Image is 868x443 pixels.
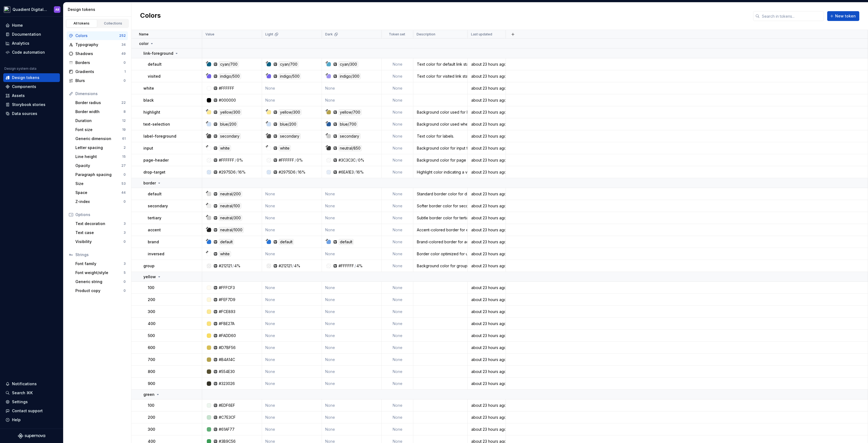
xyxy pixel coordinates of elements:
[148,62,162,67] p: default
[148,191,162,197] p: default
[3,73,60,82] a: Design tokens
[148,285,154,290] p: 100
[12,399,28,405] div: Settings
[219,251,231,257] div: white
[12,102,45,107] div: Storybook stories
[382,118,413,130] td: None
[12,50,45,55] div: Code automation
[356,263,363,269] div: 4%
[219,263,232,269] div: #212121
[219,169,236,175] div: #2975D6
[143,110,160,115] p: highlight
[143,157,169,163] p: page-header
[148,345,155,350] p: 600
[75,181,121,186] div: Size
[468,263,505,269] div: about 23 hours ago
[298,169,306,175] div: 16%
[219,109,242,115] div: yellow/300
[219,98,236,103] div: #000000
[13,7,47,12] div: Quadient Digital Design System
[12,93,25,98] div: Assets
[414,263,467,269] div: Background color for grouped UI elements, such as toggle pill or input group.
[338,263,354,269] div: #FFFFFF
[262,248,322,260] td: None
[3,30,60,39] a: Documentation
[122,119,126,123] div: 12
[12,381,37,387] div: Notifications
[139,41,149,46] p: color
[219,309,235,314] div: #FCE893
[322,82,382,94] td: None
[67,58,128,67] a: Borders0
[262,200,322,212] td: None
[73,268,128,277] a: Font weight/style5
[3,398,60,406] a: Settings
[382,212,413,224] td: None
[382,94,413,106] td: None
[262,318,322,330] td: None
[75,33,119,38] div: Colors
[468,215,505,221] div: about 23 hours ago
[143,122,170,127] p: text-selection
[124,78,126,83] div: 0
[75,109,124,114] div: Border width
[338,157,356,163] div: #3C3C3C
[124,221,126,226] div: 3
[67,76,128,85] a: Blurs0
[119,34,126,38] div: 252
[414,215,467,221] div: Subtle border color for tertiary elements
[417,32,435,37] p: Description
[219,227,244,233] div: neutral/1000
[73,286,128,295] a: Product copy0
[124,60,126,65] div: 0
[279,61,299,67] div: cyan/700
[234,263,241,269] div: 4%
[148,227,161,233] p: accent
[12,23,23,28] div: Home
[3,91,60,100] a: Assets
[338,73,361,79] div: indigo/300
[471,32,492,37] p: Last updated
[382,200,413,212] td: None
[322,94,382,106] td: None
[219,333,236,338] div: #FADD60
[468,169,505,175] div: about 23 hours ago
[75,154,122,159] div: Line height
[338,133,361,139] div: secondary
[75,190,121,195] div: Space
[338,169,354,175] div: #6EA1E3
[73,219,128,228] a: Text decoration3
[325,32,333,37] p: Dark
[468,251,505,257] div: about 23 hours ago
[219,203,241,209] div: neutral/100
[121,190,126,195] div: 44
[322,342,382,354] td: None
[414,191,467,197] div: Standard border color for dividers and component outlines (module, sheet, inputs)
[279,145,291,151] div: white
[143,169,165,175] p: drop-target
[73,197,128,206] a: Z-index0
[835,13,856,19] span: New token
[382,306,413,318] td: None
[219,191,242,197] div: neutral/200
[468,321,505,326] div: about 23 hours ago
[414,145,467,151] div: Background color for input fields.
[75,100,121,105] div: Border radius
[148,251,164,257] p: inversed
[219,321,235,326] div: #FBE27A
[219,133,241,139] div: secondary
[262,94,322,106] td: None
[414,227,467,233] div: Accent-colored border for emphasis or interactive states.
[12,75,39,80] div: Design tokens
[124,69,126,74] div: 1
[121,51,126,56] div: 49
[75,127,122,132] div: Font size
[124,239,126,244] div: 0
[414,122,467,127] div: Background color used when selecting text.
[75,163,121,168] div: Opacity
[75,288,124,293] div: Product copy
[143,145,153,151] p: input
[73,228,128,237] a: Text case3
[382,70,413,82] td: None
[75,239,124,244] div: Visibility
